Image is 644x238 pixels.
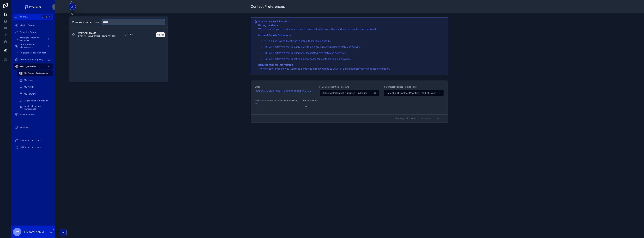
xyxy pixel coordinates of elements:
span: INTERNAL - All Users [20,146,41,149]
span: Ctrl [41,15,48,19]
span: My Network [24,93,36,95]
span: My Users [24,79,33,82]
span: My Assets [24,86,34,88]
span: Phone Number [303,99,347,102]
p: P3 - An alert/event that is commonly associated with malicious behaviour. [264,51,445,55]
div: -- [305,105,307,108]
strong: Requesting more information [258,63,293,66]
a: Incident Response Preferences [17,105,53,111]
a: My Assets [17,84,53,90]
span: My Organisation [20,65,36,68]
p: [PERSON_NAME] [24,230,44,234]
a: Mission Control [13,22,53,28]
p: The only other scenario you would be contacted directly will be to your RFI e-mail address(es) to... [258,63,445,71]
a: Roadmap [13,124,53,131]
span: My Contact Preferences [24,72,48,75]
span: [PERSON_NAME] [78,32,119,35]
span: Precursor Security Blog [20,58,43,61]
span: Roadmap [20,126,29,129]
strong: Incident Priority Definitions [258,34,291,36]
p: P4 - An alert/event that is not commonly associated with malicious behaviour. [264,57,445,61]
span: Incident Response Preferences [24,105,49,110]
a: INTERNAL - All Users [13,144,53,150]
a: Precursor Security Blog [13,57,53,63]
span: Detection Centre [20,31,37,34]
span: Organisation Information [24,99,48,102]
strong: During Incidents [258,24,278,27]
p: P2 - An alert/event that is highly likely to be a precursor/indicator to malicious activity. [264,45,445,49]
button: Select [156,32,165,37]
span: IR Contact Priorities - Out of Hours [384,86,444,88]
span: Email [255,86,315,88]
span: K [48,15,51,18]
h5: How we use this information [258,20,445,23]
p: We will contact you to notify you we have confirmed malicious activity and response actions are r... [258,23,445,31]
p: P1 - An alert/event directly attributable to malicious activity. [264,39,445,43]
span: Showing 1 of 1 results [396,117,416,120]
div: **During Incidents** We will contact you to notify you we have confirmed malicious activity and r... [258,23,445,71]
button: Select Button [320,90,379,96]
a: Request a Penetration Test [13,50,53,56]
span: Mission Control [20,24,35,27]
a: [PERSON_NAME][EMAIL_ADDRESS][PERSON_NAME][DOMAIN_NAME] [255,90,315,93]
img: App logo [24,4,42,10]
a: Detection Centre [13,29,53,35]
a: Raise a Request [13,111,53,118]
span: Raise a Request [20,113,35,116]
button: Select Button [384,90,444,96]
span: Attack Surface Management [20,43,45,49]
span: Managed Detection & Response [20,36,45,42]
h1: Contact Preferences [251,4,285,9]
a: INTERNAL - All Clients [13,137,53,144]
a: Organisation Information [17,98,53,104]
span: INTERNAL - All Clients [20,139,42,142]
a: Attack Surface Management [13,43,53,49]
a: My Contact Preferences [17,70,53,76]
span: General Contact (Used if no Teams or Slack) [255,99,299,102]
span: Select a IR Contact Priorities - Out of Hours [387,91,436,95]
a: Managed Detection & Response [13,36,53,42]
a: Email[PERSON_NAME][EMAIL_ADDRESS][PERSON_NAME][DOMAIN_NAME]IR Contact Priorities - In HoursSelect... [251,81,448,114]
a: My Network [17,91,53,97]
span: Request a Penetration Test [20,51,46,54]
button: Jump to...CtrlK [13,14,53,20]
span: IR Contact Priorities - In Hours [319,86,380,88]
a: My Organisation [13,63,53,70]
span: [PERSON_NAME][EMAIL_ADDRESS][PERSON_NAME][DOMAIN_NAME] [78,35,119,38]
a: My Users [17,77,53,83]
span: DM [15,230,20,234]
span: Client [127,33,133,36]
h2: View as another user [72,20,99,24]
span: Jump to... [18,15,40,18]
div: scrollable content [11,20,55,155]
span: Select a IR Contact Priorities - In Hours [322,91,367,95]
